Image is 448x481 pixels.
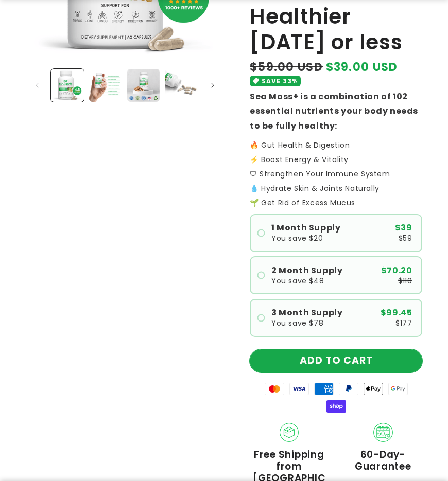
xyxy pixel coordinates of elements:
[280,423,299,442] img: Shipping.png
[271,277,324,284] span: You save $48
[127,69,160,102] button: Load image 3 in gallery view
[381,309,412,317] span: $99.45
[250,91,418,132] strong: Sea Moss+ is a combination of 102 essential nutrients your body needs to be fully healthy:
[271,224,340,232] span: 1 Month Supply
[271,309,342,317] span: 3 Month Supply
[271,266,342,275] span: 2 Month Supply
[262,76,298,86] span: SAVE 33%
[26,74,48,97] button: Slide left
[381,266,412,275] span: $70.20
[271,235,323,242] span: You save $20
[250,199,422,206] p: 🌱 Get Rid of Excess Mucus
[395,224,412,232] span: $39
[89,69,122,102] button: Load image 2 in gallery view
[326,59,398,76] span: $39.00 USD
[398,277,412,284] span: $118
[399,235,412,242] span: $59
[250,349,422,372] button: ADD TO CART
[271,319,323,327] span: You save $78
[250,141,422,192] p: 🔥 Gut Health & Digestion ⚡️ Boost Energy & Vitality 🛡 Strengthen Your Immune System 💧 Hydrate Ski...
[201,74,224,97] button: Slide right
[250,59,323,76] s: $59.00 USD
[395,319,412,327] span: $177
[344,449,423,473] span: 60-Day-Guarantee
[373,423,393,442] img: 60_day_Guarantee.png
[51,69,84,102] button: Load image 1 in gallery view
[165,69,198,102] button: Load image 4 in gallery view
